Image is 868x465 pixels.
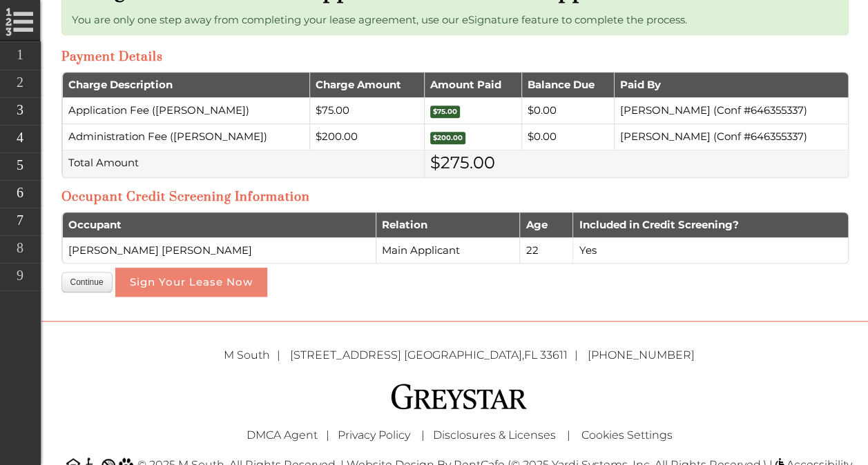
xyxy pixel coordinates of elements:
td: Main Applicant [376,237,520,263]
th: Paid By [614,72,848,97]
td: $200.00 [309,123,424,150]
a: Cookies Settings [581,428,673,442]
span: | [567,428,570,442]
th: Relation [376,212,520,237]
th: Included in Credit Screening? [572,212,847,237]
a: Greystar Privacy Policy [338,428,410,442]
h3: Occupant Credit Screening Information [61,189,849,205]
span: [STREET_ADDRESS] [290,348,401,362]
button: Sign Your Lease Now [115,268,267,297]
th: Amount Paid [424,72,521,97]
span: $200.00 [430,132,465,144]
a: M South [STREET_ADDRESS] [GEOGRAPHIC_DATA],FL 33611 [224,348,585,362]
td: Administration Fee ([PERSON_NAME]) [62,123,310,150]
td: [PERSON_NAME] [PERSON_NAME] [62,237,376,263]
span: Total Amount [68,156,139,169]
td: $0.00 [521,123,614,150]
span: FL [524,348,537,362]
span: | [326,428,329,442]
img: Greystar logo and Greystar website [390,382,528,411]
span: | [421,428,425,442]
a: Greystar DMCA Agent [247,428,318,442]
td: Application Fee ([PERSON_NAME]) [62,97,310,123]
a: [PHONE_NUMBER] [588,348,695,362]
span: $75.00 [430,106,460,118]
span: M South [224,348,287,362]
button: Continue [61,272,113,293]
th: Age [519,212,572,237]
td: [PERSON_NAME] (Conf #646355337) [614,97,848,123]
td: 22 [519,237,572,263]
span: , [290,348,585,362]
th: Balance Due [521,72,614,97]
span: [GEOGRAPHIC_DATA] [404,348,522,362]
th: Occupant [62,212,376,237]
a: Disclosures & Licenses [433,428,556,442]
td: [PERSON_NAME] (Conf #646355337) [614,123,848,150]
h3: Payment Details [61,49,849,65]
td: $75.00 [309,97,424,123]
th: Charge Amount [309,72,424,97]
th: Charge Description [62,72,310,97]
td: $0.00 [521,97,614,123]
span: $275.00 [430,152,495,172]
td: Yes [572,237,847,263]
span: 33611 [540,348,568,362]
